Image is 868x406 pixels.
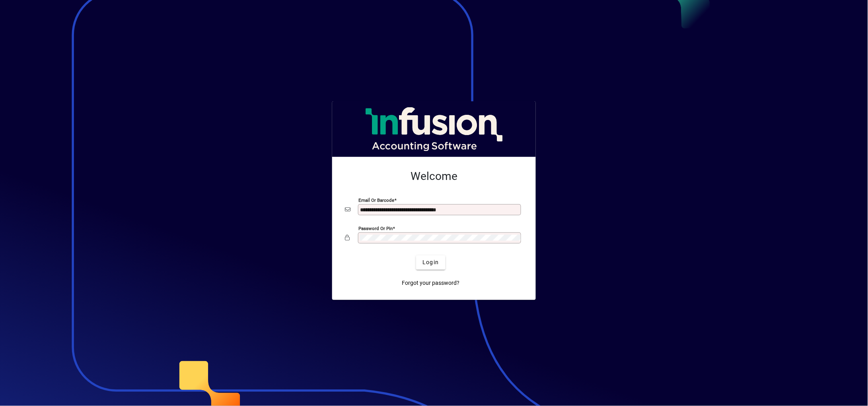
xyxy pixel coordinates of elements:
[358,225,393,231] mat-label: Password or Pin
[358,197,394,203] mat-label: Email or Barcode
[345,170,523,183] h2: Welcome
[416,255,445,270] button: Login
[399,276,463,290] a: Forgot your password?
[402,279,460,287] span: Forgot your password?
[422,258,439,267] span: Login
